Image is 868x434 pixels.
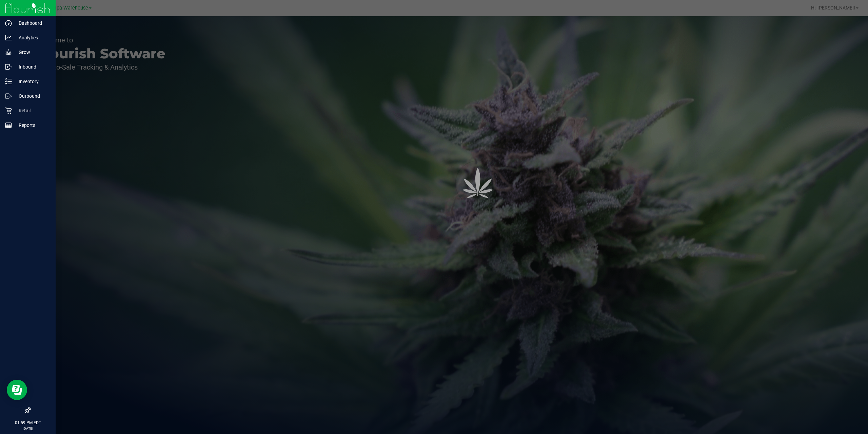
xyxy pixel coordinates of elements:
[5,107,12,114] inline-svg: Retail
[12,77,53,86] p: Inventory
[12,63,53,71] p: Inbound
[3,426,53,431] p: [DATE]
[12,19,53,27] p: Dashboard
[3,420,53,426] p: 01:59 PM EDT
[12,107,53,115] p: Retail
[5,78,12,85] inline-svg: Inventory
[5,34,12,41] inline-svg: Analytics
[5,93,12,99] inline-svg: Outbound
[12,48,53,56] p: Grow
[12,34,53,42] p: Analytics
[12,92,53,100] p: Outbound
[5,20,12,26] inline-svg: Dashboard
[5,122,12,129] inline-svg: Reports
[5,49,12,56] inline-svg: Grow
[12,121,53,129] p: Reports
[7,380,27,400] iframe: Resource center
[5,63,12,70] inline-svg: Inbound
